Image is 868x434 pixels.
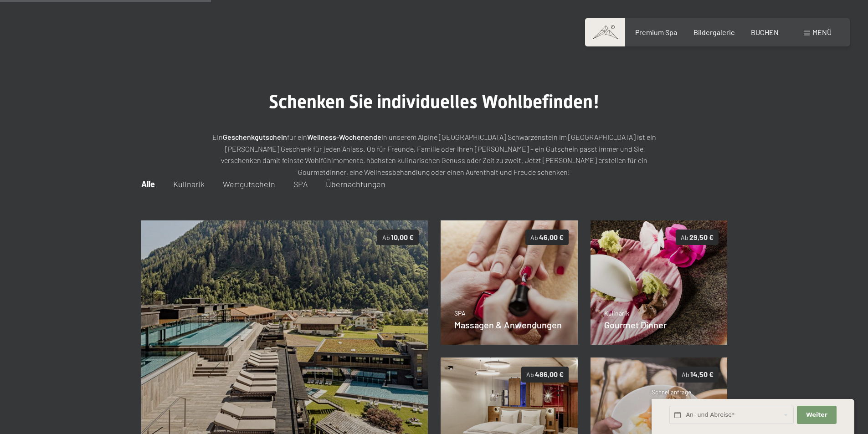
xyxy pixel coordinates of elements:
[812,28,832,36] span: Menü
[751,28,779,36] a: BUCHEN
[797,406,836,424] button: Weiter
[652,388,691,396] span: Schnellanfrage
[223,133,287,141] strong: Geschenkgutschein
[206,131,662,178] p: Ein für ein in unserem Alpine [GEOGRAPHIC_DATA] Schwarzenstein im [GEOGRAPHIC_DATA] ist ein [PERS...
[307,133,381,141] strong: Wellness-Wochenende
[693,28,735,36] a: Bildergalerie
[635,28,677,36] a: Premium Spa
[806,411,827,419] span: Weiter
[269,91,600,112] span: Schenken Sie individuelles Wohlbefinden!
